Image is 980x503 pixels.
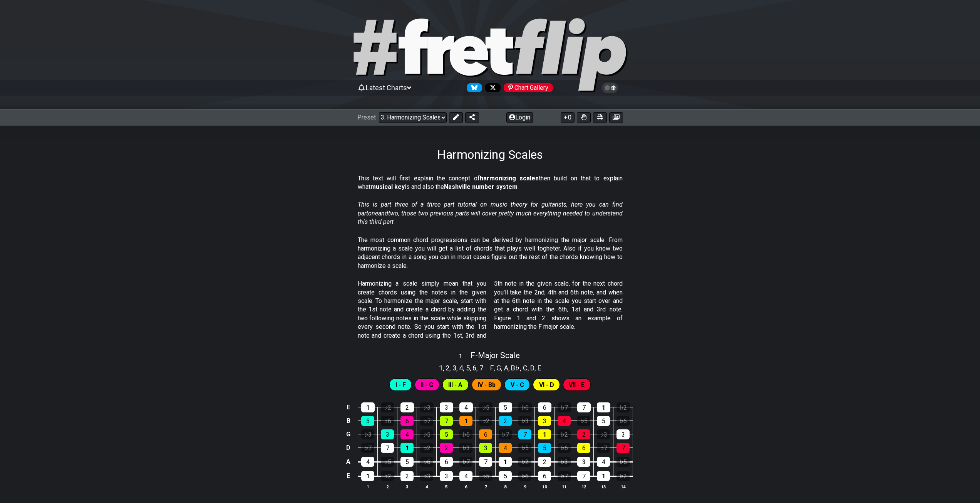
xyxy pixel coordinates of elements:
[400,471,414,481] div: 2
[558,402,571,412] div: ♭7
[476,483,496,491] th: 7
[381,471,394,481] div: ♭2
[464,83,482,92] a: Follow #fretflip at Bluesky
[501,363,504,373] span: ,
[459,471,472,481] div: 4
[379,112,447,123] select: Preset
[494,363,497,373] span: ,
[400,443,414,453] div: 1
[358,201,623,225] em: This is part three of a three part tutorial on music theory for guitarists, here you can find par...
[420,457,433,467] div: ♭6
[366,84,407,92] span: Latest Charts
[443,363,446,373] span: ,
[463,363,466,373] span: ,
[368,210,378,217] span: one
[477,379,496,390] span: First enable full edit mode to edit
[606,84,615,91] span: Toggle light / dark theme
[616,416,630,426] div: ♭6
[420,429,433,439] div: ♭5
[534,363,538,373] span: ,
[344,441,353,455] td: D
[444,183,518,190] strong: Nashville number system
[395,379,406,390] span: First enable full edit mode to edit
[381,402,394,412] div: ♭2
[448,379,462,390] span: First enable full edit mode to edit
[538,402,551,412] div: 6
[538,457,551,467] div: 2
[501,83,553,92] a: #fretflip at Pinterest
[400,402,414,412] div: 2
[518,416,531,426] div: ♭3
[357,114,376,121] span: Preset
[358,483,378,491] th: 1
[594,483,613,491] th: 13
[616,429,630,439] div: 3
[361,416,374,426] div: 5
[440,416,453,426] div: 7
[446,363,449,373] span: 2
[400,416,414,426] div: 6
[440,471,453,481] div: 3
[459,416,472,426] div: 1
[479,429,492,439] div: 6
[466,363,470,373] span: 5
[459,429,472,439] div: ♭6
[479,471,492,481] div: ♭5
[511,363,520,373] span: B♭
[472,363,476,373] span: 6
[459,443,472,453] div: ♭3
[538,443,551,453] div: 5
[530,363,534,373] span: D
[577,443,590,453] div: 6
[499,402,512,412] div: 5
[449,112,463,123] button: Edit Preset
[420,443,433,453] div: ♭2
[449,363,452,373] span: ,
[381,443,394,453] div: 7
[490,363,494,373] span: F
[499,429,512,439] div: ♭7
[523,363,528,373] span: C
[538,429,551,439] div: 1
[459,352,471,361] span: 1 .
[370,183,405,190] strong: musical key
[456,363,459,373] span: ,
[420,416,433,426] div: ♭7
[361,443,374,453] div: ♭7
[539,379,554,390] span: First enable full edit mode to edit
[577,457,590,467] div: 3
[496,483,515,491] th: 8
[452,363,456,373] span: 3
[482,83,501,92] a: Follow #fretflip at X
[577,112,591,123] button: Toggle Dexterity for all fretkits
[479,457,492,467] div: 7
[597,443,610,453] div: ♭7
[361,429,374,439] div: ♭3
[358,174,623,192] p: This text will first explain the concept of then build on that to explain what is and also the .
[499,471,512,481] div: 5
[597,471,610,481] div: 1
[344,469,353,483] td: E
[439,363,443,373] span: 1
[459,363,463,373] span: 4
[616,471,630,481] div: ♭2
[361,471,374,481] div: 1
[569,379,585,390] span: First enable full edit mode to edit
[361,402,375,412] div: 1
[400,429,414,439] div: 4
[511,379,524,390] span: First enable full edit mode to edit
[400,457,414,467] div: 5
[437,483,456,491] th: 5
[538,471,551,481] div: 6
[577,471,590,481] div: 7
[456,483,476,491] th: 6
[597,429,610,439] div: ♭3
[518,443,531,453] div: ♭5
[597,402,610,412] div: 1
[518,429,531,439] div: 7
[518,457,531,467] div: ♭2
[436,361,487,373] section: Scale pitch classes
[479,363,483,373] span: 7
[499,457,512,467] div: 1
[535,483,554,491] th: 10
